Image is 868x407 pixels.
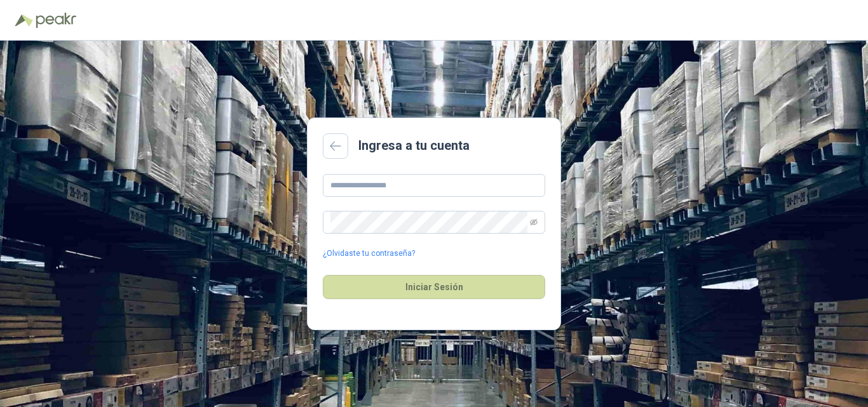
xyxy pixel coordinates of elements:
a: ¿Olvidaste tu contraseña? [323,248,415,260]
img: Peakr [36,13,76,28]
h2: Ingresa a tu cuenta [358,136,470,156]
span: eye-invisible [530,218,538,226]
img: Logo [15,14,33,27]
button: Iniciar Sesión [323,275,545,299]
